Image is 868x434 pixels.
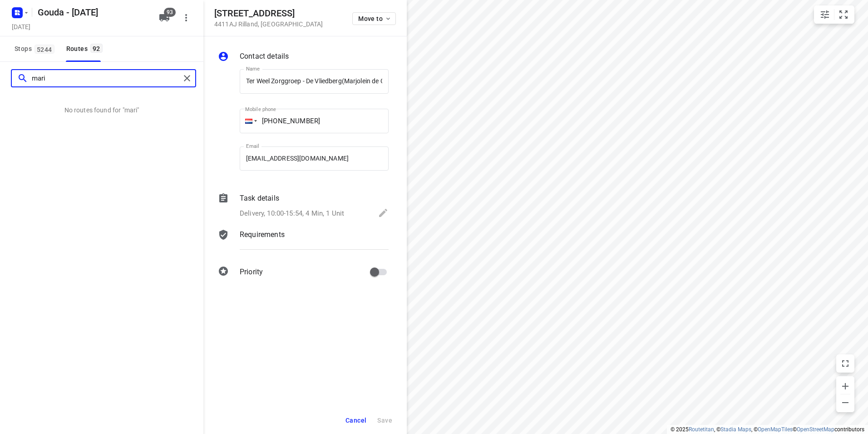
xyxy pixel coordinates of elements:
[814,5,854,24] div: small contained button group
[90,44,103,53] span: 92
[834,5,853,24] button: Fit zoom
[8,21,34,32] h5: Project date
[240,193,279,204] p: Task details
[34,5,152,20] h5: Rename
[164,8,176,17] span: 93
[758,426,793,433] a: OpenMapTiles
[342,412,370,429] button: Cancel
[35,45,54,54] span: 5244
[66,43,105,55] div: Routes
[240,267,263,278] p: Priority
[214,20,323,28] p: 4411AJ Rilland , [GEOGRAPHIC_DATA]
[240,229,285,240] p: Requirements
[32,71,180,86] input: Search routes
[345,417,366,424] span: Cancel
[352,12,396,25] button: Move to
[240,51,289,62] p: Contact details
[240,208,344,219] p: Delivery, 10:00-15:54, 4 Min, 1 Unit
[358,15,392,22] span: Move to
[214,8,323,19] h5: [STREET_ADDRESS]
[15,43,57,55] span: Stops
[218,51,389,64] div: Contact details
[671,426,864,433] li: © 2025 , © , © © contributors
[218,229,389,257] div: Requirements
[155,9,173,27] button: 93
[689,426,714,433] a: Routetitan
[218,193,389,220] div: Task detailsDelivery, 10:00-15:54, 4 Min, 1 Unit
[240,109,257,133] div: Netherlands: + 31
[378,207,389,218] svg: Edit
[245,107,276,112] label: Mobile phone
[797,426,834,433] a: OpenStreetMap
[64,106,139,115] p: No routes found for "mari"
[720,426,751,433] a: Stadia Maps
[240,109,389,133] input: 1 (702) 123-4567
[177,9,195,27] button: More
[816,5,834,24] button: Map settings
